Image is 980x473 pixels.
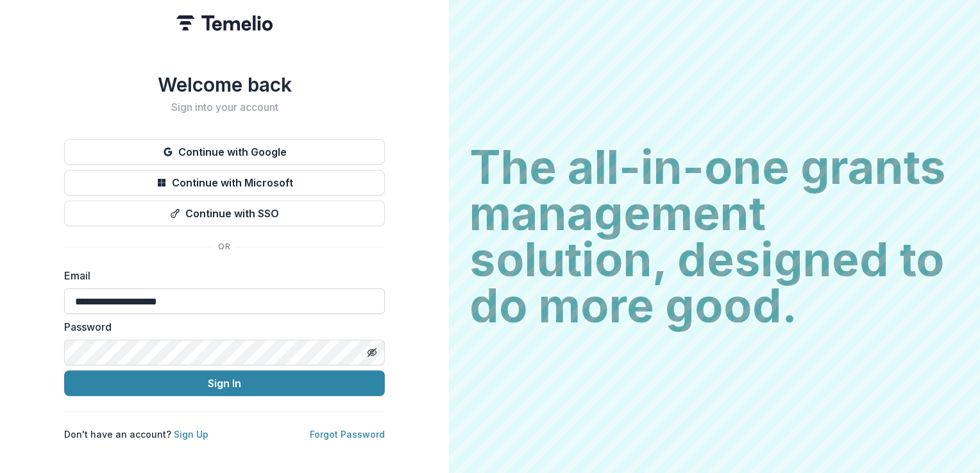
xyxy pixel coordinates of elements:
button: Toggle password visibility [362,342,382,363]
button: Sign In [64,370,385,396]
a: Sign Up [174,429,208,440]
button: Continue with Google [64,139,385,165]
label: Password [64,319,377,335]
h2: Sign into your account [64,101,385,113]
h1: Welcome back [64,73,385,96]
label: Email [64,268,377,283]
img: Temelio [176,15,273,31]
a: Forgot Password [310,429,385,440]
button: Continue with Microsoft [64,170,385,195]
p: Don't have an account? [64,427,208,441]
button: Continue with SSO [64,201,385,226]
